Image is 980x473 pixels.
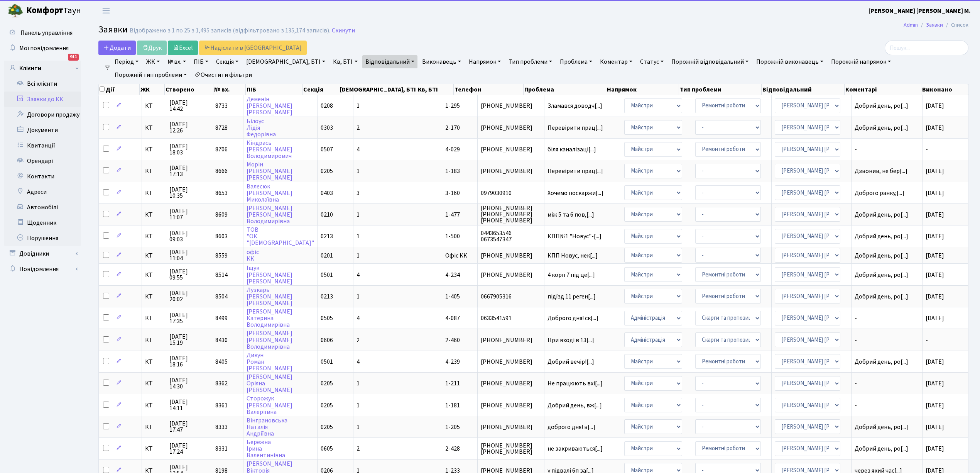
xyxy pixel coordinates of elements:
span: 1-295 [445,102,460,110]
span: КТ [145,146,163,153]
span: КТ [145,293,163,300]
b: Комфорт [26,4,63,17]
a: Іщук[PERSON_NAME][PERSON_NAME] [247,264,292,286]
a: Документи [4,122,81,138]
span: [DATE] [926,189,944,197]
span: Не працюють вхі[...] [547,379,603,388]
span: 0205 [321,167,333,175]
a: Порожній відповідальний [668,55,752,68]
a: Квитанції [4,138,81,153]
span: не закриваються[...] [547,444,603,453]
span: Добрий вечір![...] [547,358,594,366]
span: [DATE] [926,102,944,110]
span: [DATE] 17:47 [169,420,209,433]
span: [PHONE_NUMBER] [481,103,541,109]
a: Тип проблеми [505,55,555,68]
a: Лузкарь[PERSON_NAME][PERSON_NAME] [247,286,292,307]
a: Всі клієнти [4,76,81,92]
span: КТ [145,212,163,218]
th: Кв, БТІ [417,84,454,95]
a: Валесюк[PERSON_NAME]Миколаївна [247,182,292,204]
span: 8609 [215,210,228,219]
a: Порожній тип проблеми [112,68,190,81]
span: 2-460 [445,336,460,344]
span: 8331 [215,444,228,453]
span: [DATE] [926,167,944,175]
span: [DATE] 18:03 [169,143,209,156]
span: [DATE] [926,251,944,260]
span: [DATE] 10:35 [169,186,209,199]
a: [PERSON_NAME][PERSON_NAME]Володимирівна [247,204,292,225]
span: [DATE] [926,379,944,388]
th: Проблема [524,84,606,95]
span: [DATE] [926,292,944,301]
span: 8361 [215,401,228,410]
a: ВінграновськаНаталіяАндріївна [247,416,287,438]
span: [PHONE_NUMBER] [481,402,541,409]
a: Автомобілі [4,200,81,215]
th: № вх. [213,84,246,95]
span: [PHONE_NUMBER] [481,424,541,430]
span: Добрий день, ро[...] [855,358,908,366]
th: Тип проблеми [679,84,762,95]
span: КТ [145,315,163,321]
span: [DATE] [926,124,944,132]
span: Добрий день, вж[...] [547,401,602,410]
span: [DATE] [926,271,944,279]
span: 0208 [321,102,333,110]
span: Добрий день, ро[...] [855,292,908,301]
span: [DATE] [926,314,944,322]
a: Заявки до КК [4,92,81,107]
span: КТ [145,402,163,409]
span: 1-181 [445,401,460,410]
a: Порожній напрямок [828,55,894,68]
span: КТ [145,103,163,109]
a: Контакти [4,169,81,184]
span: 0201 [321,251,333,260]
span: КТ [145,253,163,259]
span: [DATE] 09:03 [169,230,209,242]
a: Admin [904,21,918,29]
span: [PHONE_NUMBER] [481,253,541,259]
span: [DATE] 14:30 [169,377,209,390]
span: 4 корп 7 під це[...] [547,271,595,279]
span: 0606 [321,336,333,344]
span: 0505 [321,314,333,322]
span: 8603 [215,232,228,241]
span: КТ [145,168,163,174]
span: - [855,146,919,153]
th: Телефон [454,84,524,95]
span: 0205 [321,379,333,388]
span: 4 [357,314,360,322]
span: Офіс КК [445,251,467,260]
a: БережнаIринаВалентинiвна [247,438,285,459]
span: [PHONE_NUMBER] [481,168,541,174]
span: Добрий день, ро[...] [855,102,908,110]
span: 1-183 [445,167,460,175]
span: [DATE] 09:55 [169,268,209,281]
span: Панель управління [20,29,73,37]
span: КПП Новус, нек[...] [547,251,598,260]
span: Перевірити прац[...] [547,124,603,132]
span: 1 [357,210,360,219]
span: 0667905316 [481,293,541,300]
a: Морін[PERSON_NAME][PERSON_NAME] [247,160,292,182]
span: [DATE] [926,358,944,366]
span: 0205 [321,401,333,410]
span: 4 [357,145,360,154]
span: Добрий день, ро[...] [855,251,908,260]
span: КТ [145,446,163,452]
span: Додати [103,44,131,52]
div: Відображено з 1 по 25 з 1,495 записів (відфільтровано з 135,174 записів). [130,27,330,34]
span: [DATE] 14:11 [169,399,209,411]
a: Очистити фільтри [191,68,255,81]
span: [DATE] 12:26 [169,121,209,134]
span: [PHONE_NUMBER] [481,337,541,343]
span: 4-234 [445,271,460,279]
a: Напрямок [466,55,504,68]
span: 4-087 [445,314,460,322]
a: Клієнти [4,61,81,76]
span: 0633541591 [481,315,541,321]
span: 1-205 [445,423,460,431]
span: 4-029 [445,145,460,154]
